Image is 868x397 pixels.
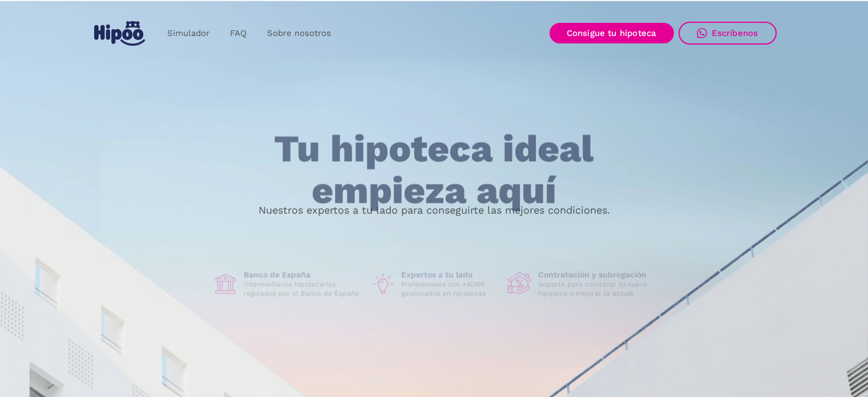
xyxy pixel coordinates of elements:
p: Nuestros expertos a tu lado para conseguirte las mejores condiciones. [259,206,610,215]
p: Intermediarios hipotecarios regulados por el Banco de España [244,280,361,298]
a: Sobre nosotros [257,22,341,45]
p: Profesionales con +40M€ gestionados en hipotecas [401,280,498,298]
div: Escríbenos [712,28,758,38]
h1: Expertos a tu lado [401,270,498,280]
h1: Contratación y subrogación [538,270,656,280]
h1: Banco de España [244,270,361,280]
a: Escríbenos [679,22,777,45]
p: Soporte para contratar tu nueva hipoteca o mejorar la actual [538,280,656,298]
a: Consigue tu hipoteca [550,23,674,43]
a: FAQ [220,22,257,45]
a: home [92,17,148,50]
h1: Tu hipoteca ideal empieza aquí [217,129,650,211]
a: Simulador [157,22,220,45]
